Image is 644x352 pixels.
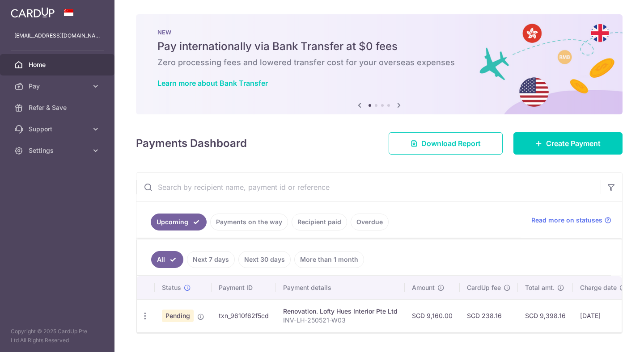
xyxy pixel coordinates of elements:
td: SGD 9,398.16 [518,299,573,332]
input: Search by recipient name, payment id or reference [136,173,601,201]
img: CardUp [11,7,55,18]
span: Pay [29,82,88,91]
img: Bank transfer banner [136,14,623,114]
h4: Payments Dashboard [136,135,247,151]
div: Renovation. Lofty Hues Interior Pte Ltd [283,307,398,316]
a: Learn more about Bank Transfer [157,79,268,88]
span: Amount [412,283,435,292]
span: Create Payment [546,138,601,149]
span: Download Report [421,138,481,149]
span: Support [29,125,88,134]
th: Payment details [276,276,405,299]
a: Next 7 days [187,251,235,268]
a: Read more on statuses [531,216,611,225]
td: SGD 238.16 [460,299,518,332]
span: Settings [29,146,88,155]
td: txn_9610f62f5cd [212,299,276,332]
span: CardUp fee [467,283,501,292]
span: Total amt. [525,283,555,292]
th: Payment ID [212,276,276,299]
a: Upcoming [151,214,207,230]
p: NEW [157,29,601,36]
a: Download Report [389,132,503,155]
a: All [151,251,183,268]
a: Next 30 days [238,251,291,268]
p: INV-LH-250521-W03 [283,316,398,325]
h5: Pay internationally via Bank Transfer at $0 fees [157,39,601,54]
a: More than 1 month [294,251,364,268]
a: Payments on the way [210,214,288,230]
a: Overdue [351,214,389,230]
p: [EMAIL_ADDRESS][DOMAIN_NAME] [14,31,100,40]
span: Charge date [580,283,617,292]
span: Pending [162,310,194,322]
a: Recipient paid [292,214,347,230]
span: Home [29,60,88,69]
span: Read more on statuses [531,216,602,225]
span: Status [162,283,181,292]
h6: Zero processing fees and lowered transfer cost for your overseas expenses [157,57,601,68]
td: [DATE] [573,299,634,332]
span: Refer & Save [29,103,88,112]
td: SGD 9,160.00 [405,299,460,332]
a: Create Payment [513,132,623,155]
